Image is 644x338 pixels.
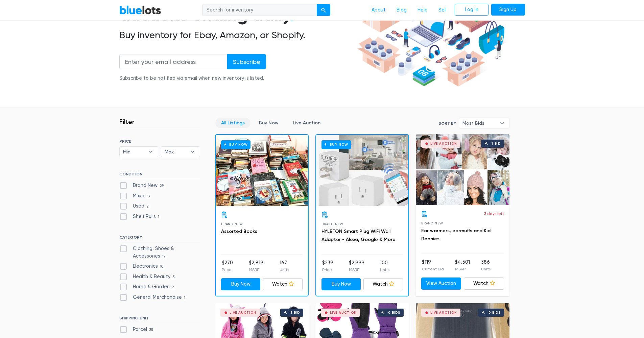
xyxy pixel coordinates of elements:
label: Shelf Pulls [119,213,162,220]
a: View Auction [421,277,461,290]
p: Current Bid [422,266,444,272]
span: 35 [147,327,156,333]
b: ▾ [186,147,200,157]
h6: CONDITION [119,172,200,179]
a: All Listings [215,118,251,128]
a: Watch [464,277,504,290]
a: Sell [433,4,452,17]
a: Help [412,4,433,17]
span: Brand New [421,221,443,225]
label: Electronics [119,263,166,270]
div: Live Auction [430,311,457,314]
b: ▾ [495,118,509,128]
li: 386 [481,259,491,272]
label: Brand New [119,182,166,189]
p: 3 days left [484,211,504,217]
p: MSRP [249,267,263,273]
span: 19 [160,254,168,259]
span: 2 [144,204,151,210]
input: Search for inventory [202,4,317,16]
label: Clothing, Shoes & Accessories [119,245,200,260]
span: Min [123,147,145,157]
a: BlueLots [119,5,161,15]
a: Ear warmers, earmuffs and Kid Beanies [421,228,491,242]
div: Live Auction [330,311,357,314]
label: Sort By [438,120,456,126]
a: Buy Now [216,135,308,206]
h6: CATEGORY [119,235,200,242]
span: 1 [182,295,188,300]
a: Live Auction 1 bid [416,134,509,205]
span: 1 [156,214,162,220]
a: Buy Now [253,118,284,128]
li: 167 [280,259,289,273]
a: Buy Now [316,135,408,206]
label: Used [119,202,151,210]
a: HYLETON Smart Plug WiFi Wall Adaptor - Alexa, Google & More [321,228,396,242]
p: Price [322,267,333,273]
a: Assorted Books [221,228,257,234]
span: Most Bids [462,118,496,128]
h6: Buy Now [321,140,351,149]
a: Blog [391,4,412,17]
a: Buy Now [321,278,361,290]
a: Buy Now [221,278,261,290]
a: About [366,4,391,17]
div: Live Auction [230,311,256,314]
a: Live Auction [287,118,326,128]
a: Log In [455,4,488,16]
input: Enter your email address [119,54,228,69]
a: Sign Up [491,4,525,16]
a: Watch [363,278,403,290]
p: MSRP [455,266,470,272]
span: 10 [158,264,166,269]
h6: SHIPPING UNIT [119,316,200,323]
li: $4,501 [455,259,470,272]
li: $119 [422,259,444,272]
span: 29 [158,183,166,189]
p: Units [380,267,389,273]
label: Home & Garden [119,283,176,291]
span: 3 [146,194,152,199]
label: Parcel [119,326,156,333]
label: General Merchandise [119,294,188,301]
p: MSRP [349,267,364,273]
div: 0 bids [488,311,501,314]
b: ▾ [144,147,158,157]
div: 0 bids [388,311,400,314]
h6: Buy Now [221,140,251,149]
span: Brand New [321,222,343,226]
input: Subscribe [227,54,266,69]
span: 2 [170,285,176,290]
span: 3 [170,274,177,280]
li: $2,999 [349,259,364,273]
p: Units [280,267,289,273]
p: Units [481,266,491,272]
label: Mixed [119,192,152,200]
div: Live Auction [430,142,457,145]
h6: PRICE [119,139,200,144]
div: 1 bid [291,311,300,314]
span: Brand New [221,222,243,226]
li: $2,819 [249,259,263,273]
div: Subscribe to be notified via email when new inventory is listed. [119,75,266,82]
h2: Buy inventory for Ebay, Amazon, or Shopify. [119,29,355,41]
a: Watch [263,278,303,290]
span: Max [165,147,187,157]
li: $239 [322,259,333,273]
p: Price [222,267,233,273]
label: Health & Beauty [119,273,177,281]
div: 1 bid [492,142,501,145]
h3: Filter [119,118,135,126]
li: $270 [222,259,233,273]
li: 100 [380,259,389,273]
